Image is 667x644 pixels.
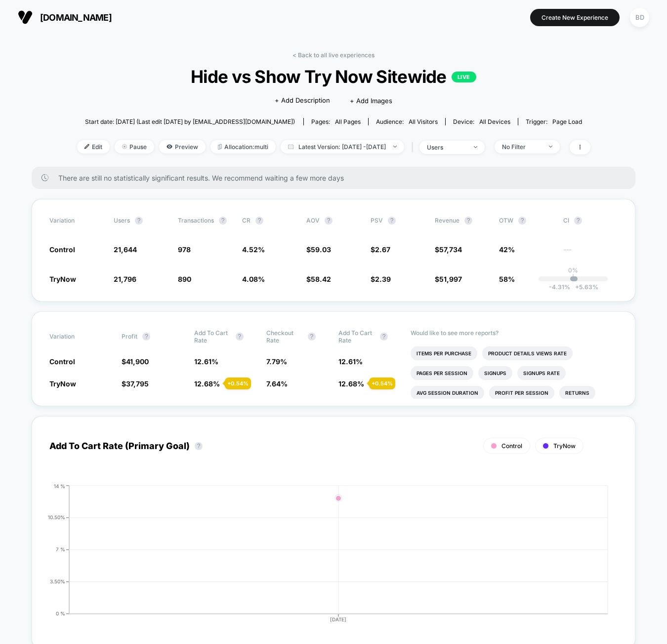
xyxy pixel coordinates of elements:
[178,217,214,224] span: Transactions
[369,378,395,389] div: + 0.54 %
[142,333,150,341] button: ?
[445,118,518,125] span: Device:
[563,217,618,225] span: CI
[49,379,76,388] span: TryNow
[40,483,608,631] div: ADD_TO_CART_RATE
[122,333,137,340] span: Profit
[178,245,191,254] span: 978
[411,386,484,400] li: Avg Session Duration
[115,140,154,153] span: Pause
[371,275,391,283] span: $
[40,12,112,23] span: [DOMAIN_NAME]
[371,245,390,254] span: $
[311,118,361,125] div: Pages:
[393,146,397,148] img: end
[194,329,231,344] span: Add To Cart Rate
[549,283,570,291] span: -4.31 %
[552,118,582,125] span: Page Load
[435,245,462,254] span: $
[376,118,438,125] div: Audience:
[563,247,618,254] span: ---
[371,217,383,224] span: PSV
[114,217,130,224] span: users
[411,329,618,337] p: Would like to see more reports?
[452,72,476,82] p: LIVE
[478,366,512,380] li: Signups
[178,275,191,283] span: 890
[122,379,149,388] span: $
[338,329,375,344] span: Add To Cart Rate
[499,217,553,225] span: OTW
[49,275,76,283] span: TryNow
[236,333,244,341] button: ?
[218,144,222,150] img: rebalance
[122,144,127,149] img: end
[15,9,115,25] button: [DOMAIN_NAME]
[474,146,477,148] img: end
[517,366,566,380] li: Signups Rate
[568,266,578,274] p: 0%
[292,51,375,59] a: < Back to all live experiences
[49,357,75,366] span: Control
[275,96,330,106] span: + Add Description
[56,546,65,552] tspan: 7 %
[210,140,276,153] span: Allocation: multi
[306,275,331,283] span: $
[18,10,33,25] img: Visually logo
[308,333,316,341] button: ?
[325,217,333,225] button: ?
[242,217,250,224] span: CR
[159,140,206,153] span: Preview
[439,245,462,254] span: 57,734
[54,483,65,489] tspan: 14 %
[84,144,89,149] img: edit
[311,245,331,254] span: 59.03
[50,578,65,584] tspan: 3.50%
[338,379,364,388] span: 12.68 %
[630,8,649,27] div: BD
[627,7,652,28] button: BD
[409,118,438,125] span: All Visitors
[409,140,419,154] span: |
[570,283,598,291] span: 5.63 %
[242,275,265,283] span: 4.08 %
[219,217,227,225] button: ?
[549,146,552,148] img: end
[575,283,579,291] span: +
[288,144,293,149] img: calendar
[574,217,582,225] button: ?
[56,610,65,616] tspan: 0 %
[281,140,404,153] span: Latest Version: [DATE] - [DATE]
[266,329,303,344] span: Checkout Rate
[195,442,203,450] button: ?
[411,346,477,360] li: Items Per Purchase
[572,274,574,281] p: |
[49,329,104,344] span: Variation
[439,275,462,283] span: 51,997
[126,379,149,388] span: 37,795
[102,66,564,87] span: Hide vs Show Try Now Sitewide
[499,275,515,283] span: 58%
[242,245,265,254] span: 4.52 %
[135,217,143,225] button: ?
[380,333,388,341] button: ?
[85,118,295,125] span: Start date: [DATE] (Last edit [DATE] by [EMAIL_ADDRESS][DOMAIN_NAME])
[411,366,473,380] li: Pages Per Session
[58,174,616,182] span: There are still no statistically significant results. We recommend waiting a few more days
[559,386,595,400] li: Returns
[311,275,331,283] span: 58.42
[501,442,522,450] span: Control
[266,379,288,388] span: 7.64 %
[77,140,110,153] span: Edit
[435,275,462,283] span: $
[375,245,390,254] span: 2.67
[553,442,576,450] span: TryNow
[350,97,392,105] span: + Add Images
[49,245,75,254] span: Control
[479,118,510,125] span: all devices
[114,245,137,254] span: 21,644
[49,217,104,225] span: Variation
[502,143,542,151] div: No Filter
[225,378,251,389] div: + 0.54 %
[338,357,363,366] span: 12.61 %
